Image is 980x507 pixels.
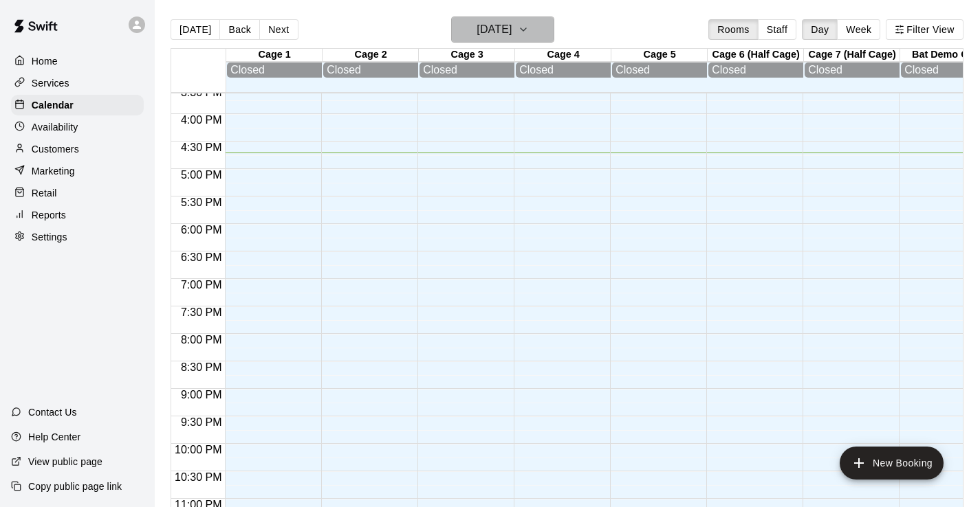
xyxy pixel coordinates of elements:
[177,251,226,263] span: 6:30 PM
[708,19,758,40] button: Rooms
[808,64,896,76] div: Closed
[177,196,226,208] span: 5:30 PM
[32,142,79,156] p: Customers
[11,139,144,159] a: Customers
[177,224,226,236] span: 6:00 PM
[32,76,69,90] p: Services
[423,64,511,76] div: Closed
[32,164,75,178] p: Marketing
[804,49,900,62] div: Cage 7 (Half Cage)
[171,444,225,455] span: 10:00 PM
[327,64,415,76] div: Closed
[32,120,78,134] p: Availability
[11,117,144,137] a: Availability
[177,114,226,126] span: 4:00 PM
[177,142,226,153] span: 4:30 PM
[177,389,226,401] span: 9:00 PM
[32,208,66,222] p: Reports
[177,334,226,346] span: 8:00 PM
[226,49,323,62] div: Cage 1
[758,19,797,40] button: Staff
[11,161,144,181] a: Marketing
[840,447,944,480] button: add
[11,183,144,203] a: Retail
[177,306,226,318] span: 7:30 PM
[230,64,318,76] div: Closed
[712,64,800,76] div: Closed
[451,16,554,43] button: [DATE]
[515,49,611,62] div: Cage 4
[177,169,226,181] span: 5:00 PM
[32,98,74,112] p: Calendar
[177,416,226,428] span: 9:30 PM
[32,230,67,244] p: Settings
[259,19,298,40] button: Next
[32,54,58,68] p: Home
[11,73,144,93] a: Services
[616,64,704,76] div: Closed
[477,20,512,39] h6: [DATE]
[802,19,838,40] button: Day
[11,227,144,247] a: Settings
[419,49,515,62] div: Cage 3
[886,19,963,40] button: Filter View
[11,205,144,225] a: Reports
[28,480,122,493] p: Copy public page link
[171,19,220,40] button: [DATE]
[171,471,225,483] span: 10:30 PM
[11,95,144,115] a: Calendar
[177,279,226,291] span: 7:00 PM
[219,19,260,40] button: Back
[611,49,708,62] div: Cage 5
[177,361,226,373] span: 8:30 PM
[28,430,80,444] p: Help Center
[837,19,880,40] button: Week
[28,405,77,419] p: Contact Us
[11,51,144,71] a: Home
[32,186,57,200] p: Retail
[519,64,607,76] div: Closed
[28,455,102,469] p: View public page
[708,49,804,62] div: Cage 6 (Half Cage)
[323,49,419,62] div: Cage 2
